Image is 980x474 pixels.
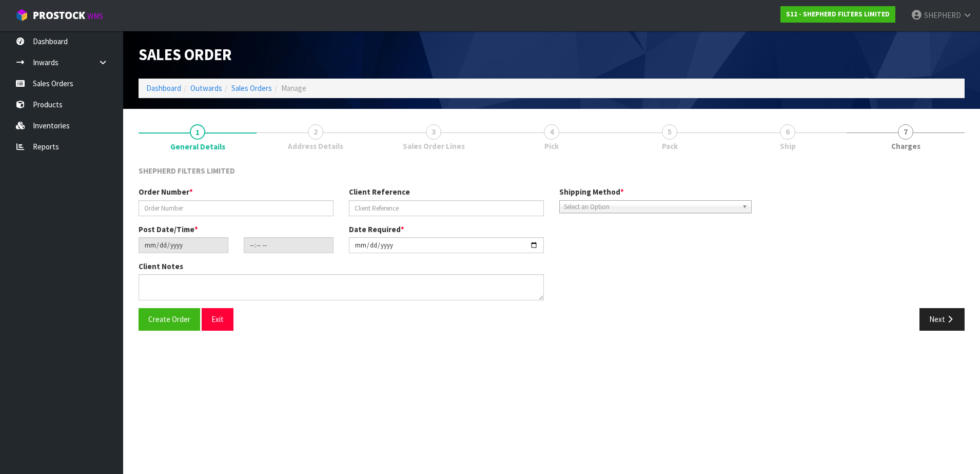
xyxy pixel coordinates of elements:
span: ProStock [33,9,85,22]
span: SHEPHERD [924,10,961,20]
input: Order Number [139,200,334,216]
span: Select an Option [564,201,738,213]
span: SHEPHERD FILTERS LIMITED [139,166,235,176]
input: Client Reference [349,200,544,216]
button: Next [919,308,965,330]
a: Dashboard [146,83,181,93]
small: WMS [87,11,103,21]
a: Sales Orders [231,83,272,93]
label: Client Notes [139,261,183,272]
img: cube-alt.png [15,9,28,22]
a: Outwards [190,83,222,93]
label: Shipping Method [559,186,624,197]
strong: S12 - SHEPHERD FILTERS LIMITED [786,10,890,18]
span: 1 [190,124,205,140]
span: Address Details [288,141,343,151]
span: Sales Order Lines [403,141,465,151]
span: 2 [308,124,323,140]
label: Client Reference [349,186,410,197]
span: Pack [662,141,678,151]
span: Pick [544,141,559,151]
span: General Details [139,158,965,338]
label: Order Number [139,186,193,197]
span: 6 [780,124,795,140]
span: 4 [544,124,559,140]
button: Exit [202,308,233,330]
span: 5 [662,124,677,140]
span: 3 [426,124,441,140]
span: Ship [780,141,796,151]
span: Sales Order [139,45,232,64]
span: General Details [170,141,225,152]
span: Charges [891,141,920,151]
label: Post Date/Time [139,224,198,235]
span: Manage [281,83,306,93]
label: Date Required [349,224,404,235]
button: Create Order [139,308,200,330]
span: 7 [898,124,913,140]
span: Create Order [148,314,190,324]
